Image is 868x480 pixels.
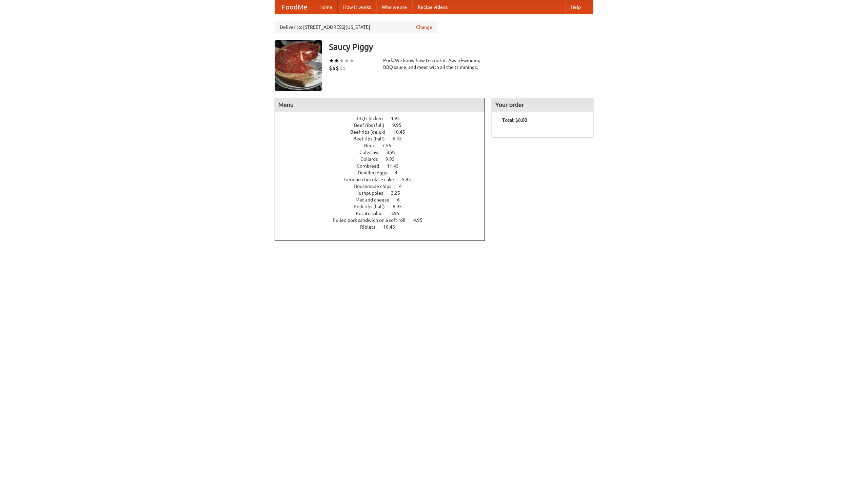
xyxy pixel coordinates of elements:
span: 11.45 [387,163,406,169]
img: angular.jpg [275,40,322,91]
span: BBQ chicken [355,116,390,121]
li: $ [332,64,336,72]
span: Devilled eggs [358,170,394,175]
a: Collards 9.95 [360,156,407,162]
span: 10.45 [383,224,402,230]
span: Potato salad [356,211,389,216]
a: FoodMe [275,0,314,14]
a: Help [565,0,586,14]
span: Hushpuppies [355,190,390,196]
a: Hushpuppies 3.25 [355,190,413,196]
span: 9.95 [392,122,408,128]
span: Pork ribs (half) [354,204,392,209]
h3: Saucy Piggy [329,40,593,54]
span: Riblets [360,224,382,230]
h4: Your order [492,98,593,112]
a: Change [416,24,432,31]
a: Beer 7.55 [364,143,404,148]
a: Beef ribs (half) 6.45 [353,136,414,141]
a: Pulled pork sandwich on a soft roll 4.95 [333,217,435,223]
b: Total: $0.00 [502,117,527,123]
span: Beef ribs (full) [354,122,391,128]
span: Pulled pork sandwich on a soft roll [333,217,412,223]
span: Cornbread [357,163,386,169]
li: ★ [344,57,349,64]
span: 4 [399,184,409,189]
a: German chocolate cake 5.95 [344,177,423,182]
a: How it works [338,0,376,14]
a: Who we are [376,0,412,14]
span: 8.95 [387,150,402,155]
a: Cornbread 11.45 [357,163,411,169]
span: 6.95 [393,204,409,209]
span: Mac and cheese [355,197,396,203]
a: Home [314,0,338,14]
a: Devilled eggs 4 [358,170,410,175]
a: BBQ chicken 4.95 [355,116,412,121]
span: 4 [395,170,404,175]
span: 3.95 [390,211,406,216]
span: German chocolate cake [344,177,401,182]
a: Housemade chips 4 [354,184,414,189]
span: 7.55 [382,143,398,148]
span: Beer [364,143,381,148]
span: Beef ribs (half) [353,136,392,141]
li: $ [339,64,342,72]
li: $ [336,64,339,72]
span: 5.95 [402,177,418,182]
span: Collards [360,156,384,162]
li: $ [342,64,346,72]
li: ★ [339,57,344,64]
a: Riblets 10.45 [360,224,408,230]
span: Housemade chips [354,184,398,189]
span: 6.45 [393,136,409,141]
h4: Menu [275,98,485,112]
a: Potato salad 3.95 [356,211,412,216]
span: Beef ribs (delux) [350,129,392,135]
a: Beef ribs (delux) 10.45 [350,129,418,135]
div: Deliver to: [STREET_ADDRESS][US_STATE] [275,21,437,33]
li: ★ [334,57,339,64]
span: 3.25 [391,190,407,196]
a: Coleslaw 8.95 [359,150,408,155]
span: 4.95 [413,217,429,223]
li: $ [329,64,332,72]
a: Mac and cheese 6 [355,197,412,203]
a: Pork ribs (half) 6.95 [354,204,414,209]
a: Beef ribs (full) 9.95 [354,122,414,128]
span: 6 [397,197,407,203]
li: ★ [349,57,354,64]
a: Recipe videos [412,0,453,14]
div: Pork. We know how to cook it. Award-winning BBQ sauce, and meat with all the trimmings. [383,57,485,71]
span: 4.95 [391,116,407,121]
span: 9.95 [386,156,401,162]
li: ★ [329,57,334,64]
span: 10.45 [393,129,412,135]
span: Coleslaw [359,150,386,155]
